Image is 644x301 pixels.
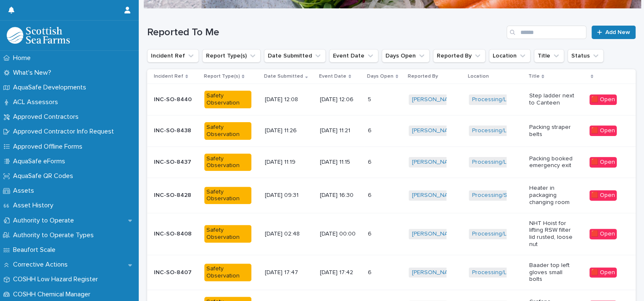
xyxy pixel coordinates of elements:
[529,155,575,170] p: Packing booked emergency exit
[10,54,37,62] p: Home
[10,98,65,106] p: ACL Assessors
[412,192,458,199] a: [PERSON_NAME]
[7,27,70,44] img: bPIBxiqnSb2ggTQWdOVV
[529,92,575,107] p: Step ladder next to Canteen
[265,192,311,199] p: [DATE] 09:31
[264,49,326,63] button: Date Submitted
[10,84,93,92] p: AquaSafe Developments
[412,96,458,103] a: [PERSON_NAME]
[320,230,361,238] p: [DATE] 00:00
[265,127,311,134] p: [DATE] 11:26
[147,26,503,39] h1: Reported To Me
[147,255,636,290] tr: INC-SO-8407INC-SO-8407 Safety Observation[DATE] 17:47[DATE] 17:4266 [PERSON_NAME] Processing/Lerw...
[154,267,193,276] p: INC-SO-8407
[204,154,251,171] div: Safety Observation
[147,84,636,115] tr: INC-SO-8440INC-SO-8440 Safety Observation[DATE] 12:08[DATE] 12:0655 [PERSON_NAME] Processing/Lerw...
[10,291,97,298] p: COSHH Chemical Manager
[10,246,62,254] p: Beaufort Scale
[382,49,430,63] button: Days Open
[147,147,636,178] tr: INC-SO-8437INC-SO-8437 Safety Observation[DATE] 11:19[DATE] 11:1566 [PERSON_NAME] Processing/Lerw...
[147,49,199,63] button: Incident Ref
[591,26,636,39] a: Add New
[204,264,251,281] div: Safety Observation
[368,94,373,103] p: 5
[265,96,311,103] p: [DATE] 12:08
[202,49,261,63] button: Report Type(s)
[320,159,361,166] p: [DATE] 11:15
[589,126,617,136] div: 🟥 Open
[203,72,240,81] p: Report Type(s)
[204,91,251,108] div: Safety Observation
[10,157,72,165] p: AquaSafe eForms
[10,128,121,136] p: Approved Contractor Info Request
[589,94,617,105] div: 🟥 Open
[320,269,361,276] p: [DATE] 17:42
[605,29,630,35] span: Add New
[412,230,458,238] a: [PERSON_NAME]
[368,126,373,134] p: 6
[10,275,105,283] p: COSHH Low Hazard Register
[329,49,378,63] button: Event Date
[412,159,458,166] a: [PERSON_NAME]
[320,127,361,134] p: [DATE] 11:21
[10,187,41,195] p: Assets
[147,178,636,213] tr: INC-SO-8428INC-SO-8428 Safety Observation[DATE] 09:31[DATE] 16:3066 [PERSON_NAME] Processing/Sout...
[589,157,617,168] div: 🟥 Open
[147,115,636,147] tr: INC-SO-8438INC-SO-8438 Safety Observation[DATE] 11:26[DATE] 11:2166 [PERSON_NAME] Processing/Lerw...
[10,231,100,239] p: Authority to Operate Types
[412,127,458,134] a: [PERSON_NAME]
[265,159,311,166] p: [DATE] 11:19
[368,267,373,276] p: 6
[567,49,604,63] button: Status
[412,269,458,276] a: [PERSON_NAME]
[368,190,373,199] p: 6
[589,267,617,278] div: 🟥 Open
[10,261,74,269] p: Corrective Actions
[204,122,251,140] div: Safety Observation
[529,185,575,206] p: Heater in packaging changing room
[204,187,251,204] div: Safety Observation
[154,94,193,103] p: INC-SO-8440
[368,229,373,238] p: 6
[589,229,617,239] div: 🟥 Open
[204,225,251,243] div: Safety Observation
[507,26,586,39] input: Search
[528,72,539,81] p: Title
[534,49,564,63] button: Title
[472,127,574,134] a: Processing/Lerwick Factory (Gremista)
[589,190,617,201] div: 🟥 Open
[368,157,373,166] p: 6
[472,96,574,103] a: Processing/Lerwick Factory (Gremista)
[10,113,85,121] p: Approved Contractors
[433,49,486,63] button: Reported By
[529,262,575,283] p: Baader top left gloves small bolts
[472,230,574,238] a: Processing/Lerwick Factory (Gremista)
[147,213,636,255] tr: INC-SO-8408INC-SO-8408 Safety Observation[DATE] 02:48[DATE] 00:0066 [PERSON_NAME] Processing/Lerw...
[468,72,489,81] p: Location
[408,72,438,81] p: Reported By
[10,202,60,209] p: Asset History
[529,124,575,138] p: Packing straper belts
[265,269,311,276] p: [DATE] 17:47
[10,172,80,180] p: AquaSafe QR Codes
[154,157,193,166] p: INC-SO-8437
[320,192,361,199] p: [DATE] 16:30
[529,220,575,248] p: NHT Hoist for lifting RSW filter lid rusted, loose nut
[10,143,89,151] p: Approved Offline Forms
[472,192,558,199] a: Processing/South Shian Factory
[319,72,346,81] p: Event Date
[10,217,81,225] p: Authority to Operate
[10,69,58,77] p: What's New?
[320,96,361,103] p: [DATE] 12:06
[472,269,574,276] a: Processing/Lerwick Factory (Gremista)
[154,72,183,81] p: Incident Ref
[265,230,311,238] p: [DATE] 02:48
[154,229,193,238] p: INC-SO-8408
[489,49,531,63] button: Location
[367,72,393,81] p: Days Open
[472,159,574,166] a: Processing/Lerwick Factory (Gremista)
[154,126,193,134] p: INC-SO-8438
[264,72,303,81] p: Date Submitted
[154,190,193,199] p: INC-SO-8428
